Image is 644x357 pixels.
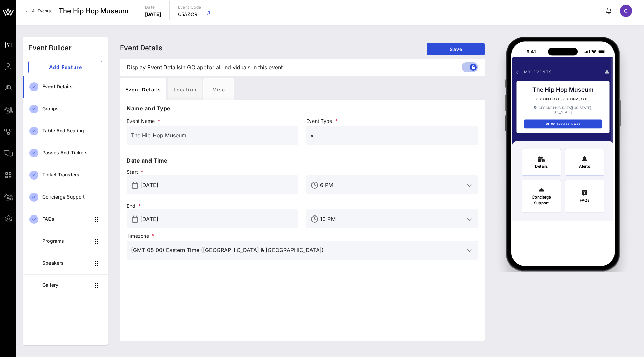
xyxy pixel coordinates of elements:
div: Gallery [42,282,90,288]
input: End Time [320,213,464,224]
span: Display in GO app [127,63,283,71]
input: Timezone [131,245,464,256]
div: C [620,5,632,17]
span: Event Details [147,63,181,71]
span: for all individuals in this event [207,63,283,71]
div: FAQs [42,216,90,222]
p: C5AZCR [178,11,201,18]
input: Event Type [310,130,474,141]
a: Passes and Tickets [23,142,108,164]
a: Event Details [23,76,108,98]
p: [DATE] [145,11,161,18]
a: Concierge Support [23,186,108,208]
span: Event Details [120,44,162,52]
a: Gallery [23,274,108,296]
a: Table and Seating [23,120,108,142]
div: Concierge Support [42,194,102,200]
button: Add Feature [28,61,102,73]
button: Save [427,43,485,55]
input: Start Date [140,180,294,190]
div: Speakers [42,260,90,266]
a: FAQs [23,208,108,230]
input: End Date [140,213,294,224]
input: Start Time [320,180,464,190]
div: Misc [203,78,234,100]
span: C [624,7,628,14]
p: Event Code [178,4,201,11]
a: Groups [23,98,108,120]
a: Speakers [23,252,108,274]
p: Name and Type [127,104,478,112]
button: prepend icon [132,182,138,189]
a: Programs [23,230,108,252]
p: Date [145,4,161,11]
span: End [127,203,298,209]
div: Programs [42,238,90,244]
div: Event Details [120,78,166,100]
span: Event Name [127,118,298,125]
span: The Hip Hop Museum [59,6,128,16]
span: All Events [32,8,51,13]
button: prepend icon [132,216,138,223]
span: Add Feature [34,64,97,70]
div: Event Builder [28,43,72,53]
span: Save [432,46,479,52]
div: Location [168,78,202,100]
div: Table and Seating [42,128,102,134]
span: Start [127,169,298,175]
div: Passes and Tickets [42,150,102,156]
div: Ticket Transfers [42,172,102,178]
div: Groups [42,106,102,112]
div: Event Details [42,84,102,90]
a: All Events [22,5,55,16]
span: Event Type [306,118,478,125]
span: Timezone [127,232,478,239]
input: Event Name [131,130,294,141]
p: Date and Time [127,156,478,165]
a: Ticket Transfers [23,164,108,186]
